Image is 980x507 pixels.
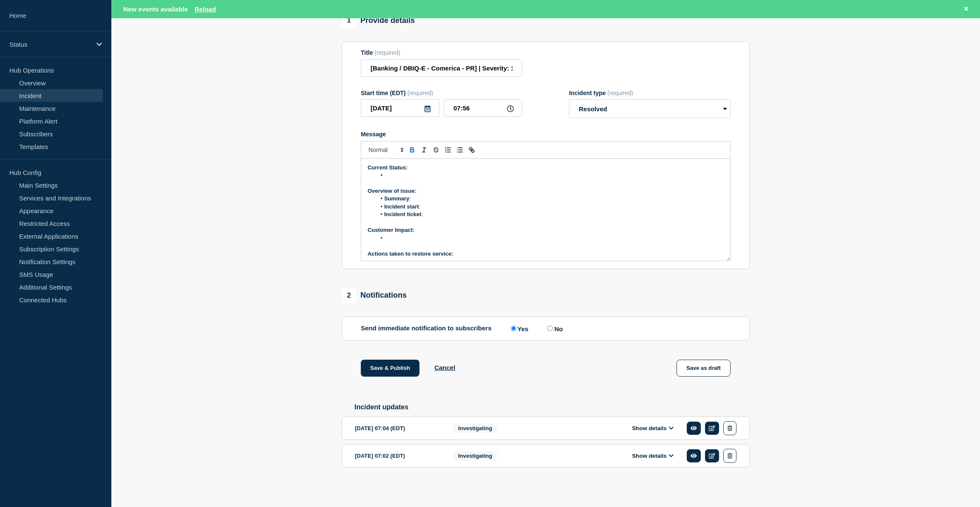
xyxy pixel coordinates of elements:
[355,449,440,463] div: [DATE] 07:02 (EDT)
[361,159,730,261] div: Message
[545,324,563,332] label: No
[444,99,522,117] input: HH:MM
[368,227,415,233] strong: Customer Impact:
[361,59,522,77] input: Title
[408,90,433,96] span: (required)
[361,324,492,332] p: Send immediate notification to subscribers
[361,131,731,138] div: Message
[342,288,407,303] div: Notifications
[365,145,406,155] span: Font size
[453,451,498,461] span: Investigating
[195,6,216,13] button: Reload
[374,49,400,56] span: (required)
[342,13,415,28] div: Provide details
[406,145,418,155] button: Toggle bold text
[430,145,442,155] button: Toggle strikethrough text
[453,423,498,433] span: Investigating
[677,360,731,377] button: Save as draft
[454,145,466,155] button: Toggle bulleted list
[547,326,553,331] input: No
[418,145,430,155] button: Toggle italic text
[355,421,440,435] div: [DATE] 07:04 (EDT)
[376,211,724,218] li: :
[376,195,724,203] li: :
[569,99,731,118] select: Incident type
[376,203,724,211] li: :
[361,99,439,117] input: YYYY-MM-DD
[466,145,478,155] button: Toggle link
[361,49,522,56] div: Title
[384,203,419,210] strong: Incident start
[361,90,522,96] div: Start time (EDT)
[342,13,356,28] span: 1
[123,6,188,13] span: New events available
[629,425,676,432] button: Show details
[509,324,529,332] label: Yes
[368,251,453,257] strong: Actions taken to restore service:
[354,403,750,411] h2: Incident updates
[361,360,419,377] button: Save & Publish
[442,145,454,155] button: Toggle ordered list
[384,195,409,202] strong: Summary
[361,324,731,332] div: Send immediate notification to subscribers
[384,211,421,217] strong: Incident ticket
[434,364,455,371] button: Cancel
[511,326,516,331] input: Yes
[607,90,633,96] span: (required)
[368,188,416,194] strong: Overview of issue:
[629,452,676,459] button: Show details
[9,41,91,48] p: Status
[569,90,731,96] div: Incident type
[342,288,356,303] span: 2
[368,164,408,171] strong: Current Status:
